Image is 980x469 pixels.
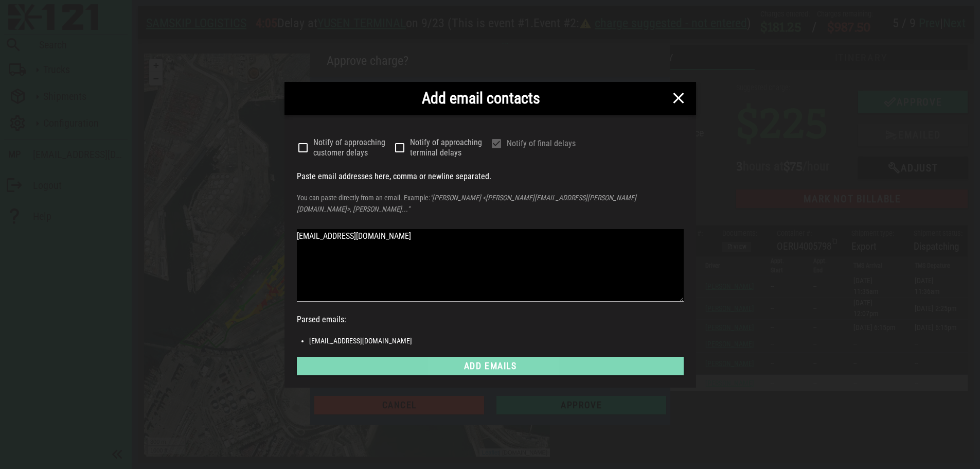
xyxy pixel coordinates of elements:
[5,5,19,19] a: Zoom in
[297,194,636,213] em: "[PERSON_NAME] <[PERSON_NAME][EMAIL_ADDRESS][PERSON_NAME][DOMAIN_NAME]>, [PERSON_NAME]..."
[309,335,684,346] li: [EMAIL_ADDRESS][DOMAIN_NAME]
[313,137,394,158] label: Notify of approaching customer delays
[293,86,669,110] h2: Add email contacts
[305,361,675,371] span: Add emails
[338,396,355,402] a: Leaflet
[3,392,42,401] div: 1000 ft
[297,357,684,375] button: Add emails
[297,192,684,215] p: You can paste directly from an email. Example:
[335,395,406,404] div: | [DOMAIN_NAME]
[297,312,684,327] p: Parsed emails:
[297,169,684,184] p: Paste email addresses here, comma or newline separated.
[5,19,19,32] a: Zoom out
[410,137,490,158] label: Notify of approaching terminal delays
[3,384,42,393] div: 300 m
